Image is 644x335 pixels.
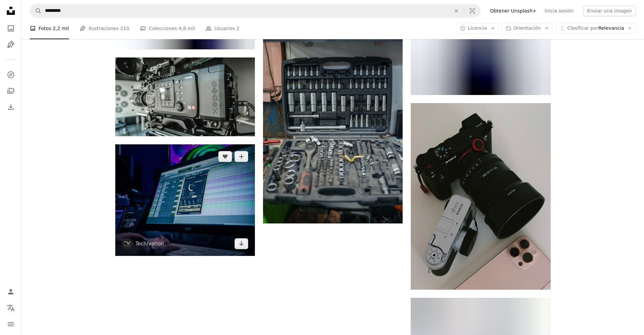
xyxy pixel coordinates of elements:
[218,151,232,162] button: Me gusta
[502,23,553,34] button: Orientación
[486,5,541,16] a: Obtener Unsplash+
[80,18,129,39] a: Ilustraciones 210
[514,25,541,31] span: Orientación
[583,5,636,16] button: Enviar una imagen
[235,238,248,249] a: Descargar
[178,25,195,32] span: 4,8 mil
[120,25,129,32] span: 210
[567,25,598,31] span: Clasificar por
[456,23,499,34] button: Licencia
[449,4,464,17] button: Borrar
[4,38,18,51] a: Ilustraciones
[115,57,255,136] img: cámara profesional Canon negra
[30,4,42,17] button: Buscar en Unsplash
[4,4,18,19] a: Inicio — Unsplash
[411,52,550,58] a: Cámara de video profesional negra
[235,151,248,162] button: Añade a la colección
[4,317,18,331] button: Menú
[236,25,239,32] span: 2
[263,116,403,122] a: Una caja de herramientas llena de herramientas y herramientas
[541,5,578,16] a: Inicia sesión
[263,14,403,223] img: Una caja de herramientas llena de herramientas y herramientas
[4,100,18,114] a: Historial de descargas
[468,25,487,31] span: Licencia
[4,301,18,315] button: Idioma
[115,144,255,256] img: Una persona sentada frente a un monitor de computadora
[115,94,255,100] a: cámara profesional Canon negra
[567,25,624,32] span: Relevancia
[136,240,164,247] a: Techivation
[4,68,18,81] a: Explorar
[555,23,636,34] button: Clasificar porRelevancia
[464,4,480,17] button: Búsqueda visual
[206,18,239,39] a: Usuarios 2
[4,22,18,35] a: Fotos
[411,193,550,199] a: Las cámaras y un teléfono están dispuestos sobre una superficie.
[122,238,133,249] img: Ve al perfil de Techivation
[4,84,18,98] a: Colecciones
[411,103,550,289] img: Las cámaras y un teléfono están dispuestos sobre una superficie.
[30,4,481,18] form: Encuentra imágenes en todo el sitio
[4,285,18,298] a: Iniciar sesión / Registrarse
[140,18,195,39] a: Colecciones 4,8 mil
[411,17,550,95] img: Cámara de video profesional negra
[115,197,255,203] a: Una persona sentada frente a un monitor de computadora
